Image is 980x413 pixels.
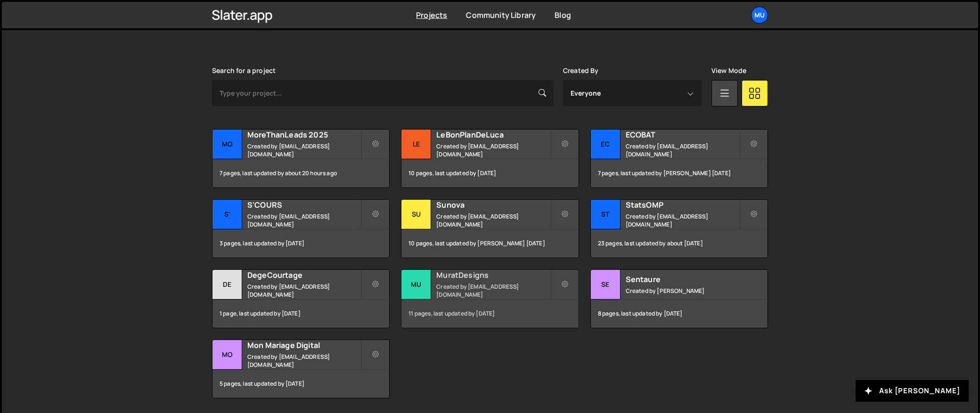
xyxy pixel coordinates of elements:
[626,200,739,210] h2: StatsOMP
[212,270,242,300] div: De
[401,159,578,187] div: 10 pages, last updated by [DATE]
[247,353,361,369] small: Created by [EMAIL_ADDRESS][DOMAIN_NAME]
[626,142,739,158] small: Created by [EMAIL_ADDRESS][DOMAIN_NAME]
[591,270,621,300] div: Se
[626,130,739,140] h2: ECOBAT
[436,142,550,158] small: Created by [EMAIL_ADDRESS][DOMAIN_NAME]
[212,67,276,74] label: Search for a project
[591,229,768,258] div: 23 pages, last updated by about [DATE]
[436,200,550,210] h2: Sunova
[212,200,242,229] div: S'
[626,212,739,228] small: Created by [EMAIL_ADDRESS][DOMAIN_NAME]
[436,130,550,140] h2: LeBonPlanDeLuca
[247,283,361,299] small: Created by [EMAIL_ADDRESS][DOMAIN_NAME]
[401,269,579,328] a: Mu MuratDesigns Created by [EMAIL_ADDRESS][DOMAIN_NAME] 11 pages, last updated by [DATE]
[212,80,554,106] input: Type your project...
[436,212,550,228] small: Created by [EMAIL_ADDRESS][DOMAIN_NAME]
[591,159,768,187] div: 7 pages, last updated by [PERSON_NAME] [DATE]
[590,129,768,188] a: EC ECOBAT Created by [EMAIL_ADDRESS][DOMAIN_NAME] 7 pages, last updated by [PERSON_NAME] [DATE]
[247,142,361,158] small: Created by [EMAIL_ADDRESS][DOMAIN_NAME]
[401,270,431,300] div: Mu
[590,269,768,328] a: Se Sentaure Created by [PERSON_NAME] 8 pages, last updated by [DATE]
[247,270,361,280] h2: DegeCourtage
[212,370,389,398] div: 5 pages, last updated by [DATE]
[401,129,579,188] a: Le LeBonPlanDeLuca Created by [EMAIL_ADDRESS][DOMAIN_NAME] 10 pages, last updated by [DATE]
[401,199,579,258] a: Su Sunova Created by [EMAIL_ADDRESS][DOMAIN_NAME] 10 pages, last updated by [PERSON_NAME] [DATE]
[436,270,550,280] h2: MuratDesigns
[212,130,242,159] div: Mo
[247,212,361,228] small: Created by [EMAIL_ADDRESS][DOMAIN_NAME]
[212,229,389,258] div: 3 pages, last updated by [DATE]
[466,10,536,20] a: Community Library
[555,10,571,20] a: Blog
[247,340,361,350] h2: Mon Mariage Digital
[247,200,361,210] h2: S'COURS
[416,10,447,20] a: Projects
[212,340,242,370] div: Mo
[591,200,621,229] div: St
[591,300,768,328] div: 8 pages, last updated by [DATE]
[563,67,599,74] label: Created By
[626,274,739,284] h2: Sentaure
[626,287,739,295] small: Created by [PERSON_NAME]
[212,129,390,188] a: Mo MoreThanLeads 2025 Created by [EMAIL_ADDRESS][DOMAIN_NAME] 7 pages, last updated by about 20 h...
[401,229,578,258] div: 10 pages, last updated by [PERSON_NAME] [DATE]
[212,159,389,187] div: 7 pages, last updated by about 20 hours ago
[212,340,390,398] a: Mo Mon Mariage Digital Created by [EMAIL_ADDRESS][DOMAIN_NAME] 5 pages, last updated by [DATE]
[590,199,768,258] a: St StatsOMP Created by [EMAIL_ADDRESS][DOMAIN_NAME] 23 pages, last updated by about [DATE]
[856,380,969,402] button: Ask [PERSON_NAME]
[591,130,621,159] div: EC
[401,300,578,328] div: 11 pages, last updated by [DATE]
[247,130,361,140] h2: MoreThanLeads 2025
[212,300,389,328] div: 1 page, last updated by [DATE]
[212,199,390,258] a: S' S'COURS Created by [EMAIL_ADDRESS][DOMAIN_NAME] 3 pages, last updated by [DATE]
[711,67,746,74] label: View Mode
[751,7,768,24] a: Mu
[212,269,390,328] a: De DegeCourtage Created by [EMAIL_ADDRESS][DOMAIN_NAME] 1 page, last updated by [DATE]
[401,130,431,159] div: Le
[436,283,550,299] small: Created by [EMAIL_ADDRESS][DOMAIN_NAME]
[401,200,431,229] div: Su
